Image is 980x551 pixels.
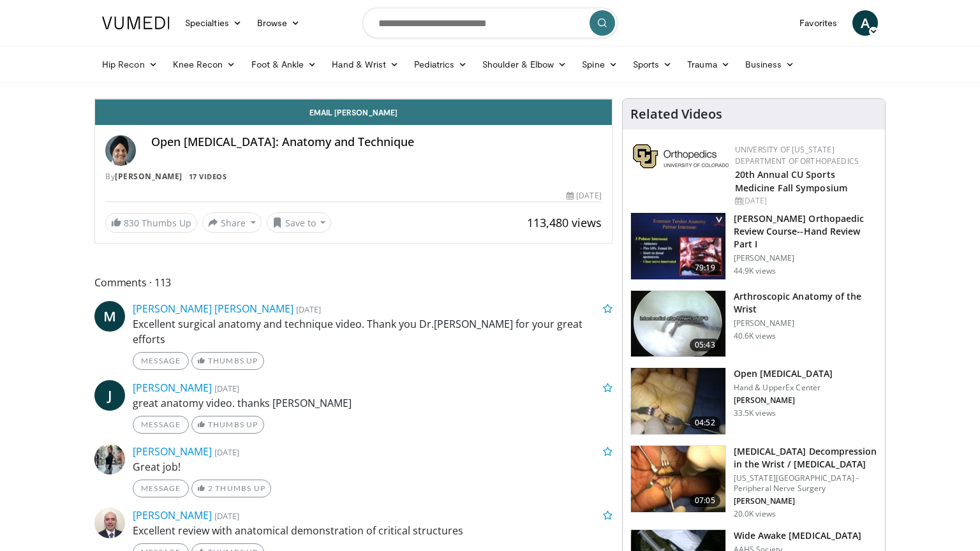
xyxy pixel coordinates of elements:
span: 113,480 views [527,215,602,230]
a: Shoulder & Elbow [475,52,574,77]
h3: Arthroscopic Anatomy of the Wrist [734,290,877,316]
p: Excellent surgical anatomy and technique video. Thank you Dr.[PERSON_NAME] for your great efforts [133,316,612,347]
a: Spine [574,52,625,77]
a: Message [133,416,189,434]
a: [PERSON_NAME] [115,171,182,182]
span: 04:52 [690,416,720,429]
a: Sports [625,52,680,77]
a: 04:52 Open [MEDICAL_DATA] Hand & UpperEx Center [PERSON_NAME] 33.5K views [630,367,877,435]
a: Favorites [792,10,845,36]
p: Hand & UpperEx Center [734,383,833,393]
span: 05:43 [690,339,720,351]
img: Avatar [94,508,125,538]
p: 44.9K views [734,266,776,276]
a: Knee Recon [165,52,244,77]
input: Search topics, interventions [362,8,618,38]
a: University of [US_STATE] Department of Orthopaedics [735,144,859,166]
a: 05:43 Arthroscopic Anatomy of the Wrist [PERSON_NAME] 40.6K views [630,290,877,358]
span: 79:19 [690,261,720,274]
p: Great job! [133,459,612,474]
p: great anatomy video. thanks [PERSON_NAME] [133,395,612,411]
a: Hand & Wrist [324,52,406,77]
h4: Related Videos [630,107,722,122]
a: Email [PERSON_NAME] [95,99,612,125]
p: [PERSON_NAME] [734,318,877,328]
a: 20th Annual CU Sports Medicine Fall Symposium [735,168,847,194]
div: By [105,171,602,182]
small: [DATE] [296,304,321,315]
h3: Open [MEDICAL_DATA] [734,367,833,380]
button: Share [202,212,262,233]
a: [PERSON_NAME] [133,381,212,395]
a: 2 Thumbs Up [191,480,271,497]
a: Thumbs Up [191,352,264,370]
p: 20.0K views [734,509,776,519]
img: a6f1be81-36ec-4e38-ae6b-7e5798b3883c.150x105_q85_crop-smart_upscale.jpg [631,291,725,357]
span: 2 [208,483,213,493]
p: [US_STATE][GEOGRAPHIC_DATA] - Peripheral Nerve Surgery [734,473,877,494]
small: [DATE] [214,446,239,458]
h4: Open [MEDICAL_DATA]: Anatomy and Technique [151,135,602,149]
span: Comments 113 [94,274,612,291]
a: 79:19 [PERSON_NAME] Orthopaedic Review Course--Hand Review Part I [PERSON_NAME] 44.9K views [630,212,877,280]
h3: Wide Awake [MEDICAL_DATA] [734,529,862,542]
div: [DATE] [567,190,601,202]
a: A [852,10,878,36]
img: 355603a8-37da-49b6-856f-e00d7e9307d3.png.150x105_q85_autocrop_double_scale_upscale_version-0.2.png [633,144,729,168]
a: Foot & Ankle [244,52,325,77]
a: 17 Videos [184,171,231,182]
a: J [94,380,125,411]
a: Browse [249,10,308,36]
h3: [PERSON_NAME] Orthopaedic Review Course--Hand Review Part I [734,212,877,251]
a: [PERSON_NAME] [133,508,212,522]
img: 54315_0000_3.png.150x105_q85_crop-smart_upscale.jpg [631,368,725,434]
img: Avatar [94,444,125,474]
img: 80b671cc-e6c2-4c30-b4fd-e019560497a8.150x105_q85_crop-smart_upscale.jpg [631,446,725,512]
p: 40.6K views [734,331,776,341]
p: [PERSON_NAME] [734,395,833,406]
img: Avatar [105,135,136,166]
a: [PERSON_NAME] [133,444,212,459]
p: [PERSON_NAME] [734,496,877,506]
a: Business [738,52,803,77]
p: 33.5K views [734,408,776,418]
a: M [94,301,125,332]
a: Message [133,480,189,497]
a: 830 Thumbs Up [105,213,197,233]
a: 07:05 [MEDICAL_DATA] Decompression in the Wrist / [MEDICAL_DATA] [US_STATE][GEOGRAPHIC_DATA] - Pe... [630,445,877,519]
a: Thumbs Up [191,416,264,434]
img: VuMedi Logo [102,17,170,29]
small: [DATE] [214,383,239,394]
a: Message [133,352,189,370]
button: Save to [267,212,332,233]
a: Trauma [679,52,738,77]
small: [DATE] [214,510,239,522]
p: [PERSON_NAME] [734,253,877,263]
div: [DATE] [735,195,875,207]
a: Specialties [177,10,249,36]
h3: [MEDICAL_DATA] Decompression in the Wrist / [MEDICAL_DATA] [734,445,877,471]
img: miller_1.png.150x105_q85_crop-smart_upscale.jpg [631,213,725,279]
p: Excellent review with anatomical demonstration of critical structures [133,523,612,538]
a: Pediatrics [406,52,475,77]
span: 830 [124,217,139,229]
span: 07:05 [690,494,720,507]
a: Hip Recon [94,52,165,77]
a: [PERSON_NAME] [PERSON_NAME] [133,302,293,316]
video-js: Video Player [95,99,612,99]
